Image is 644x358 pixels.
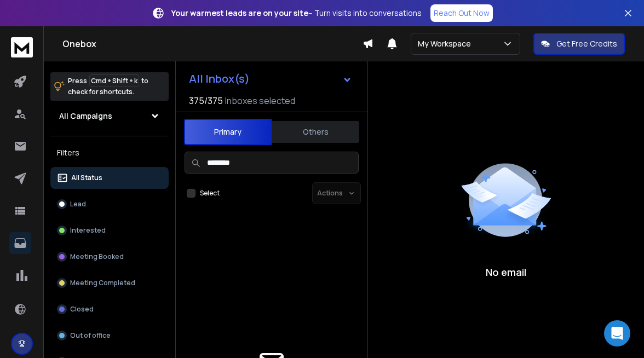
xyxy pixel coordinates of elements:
[11,37,33,57] img: logo
[68,76,148,97] p: Press to check for shortcuts.
[70,200,86,209] p: Lead
[180,68,361,90] button: All Inbox(s)
[486,264,526,280] p: No email
[71,174,102,182] p: All Status
[200,189,220,198] label: Select
[604,320,630,347] div: Open Intercom Messenger
[50,298,169,320] button: Closed
[434,8,490,19] p: Reach Out Now
[272,120,359,144] button: Others
[50,167,169,189] button: All Status
[50,105,169,127] button: All Campaigns
[189,73,250,84] h1: All Inbox(s)
[89,74,139,87] span: Cmd + Shift + k
[171,8,308,18] strong: Your warmest leads are on your site
[59,111,112,122] h1: All Campaigns
[556,38,617,49] p: Get Free Credits
[50,193,169,215] button: Lead
[50,246,169,268] button: Meeting Booked
[189,94,223,107] span: 375 / 375
[70,331,111,340] p: Out of office
[50,272,169,294] button: Meeting Completed
[184,119,272,145] button: Primary
[70,305,94,314] p: Closed
[50,145,169,160] h3: Filters
[225,94,295,107] h3: Inboxes selected
[533,33,625,55] button: Get Free Credits
[50,325,169,347] button: Out of office
[50,220,169,241] button: Interested
[62,37,363,50] h1: Onebox
[70,279,135,287] p: Meeting Completed
[70,226,106,235] p: Interested
[70,252,124,261] p: Meeting Booked
[430,4,493,22] a: Reach Out Now
[171,8,422,19] p: – Turn visits into conversations
[418,38,475,49] p: My Workspace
